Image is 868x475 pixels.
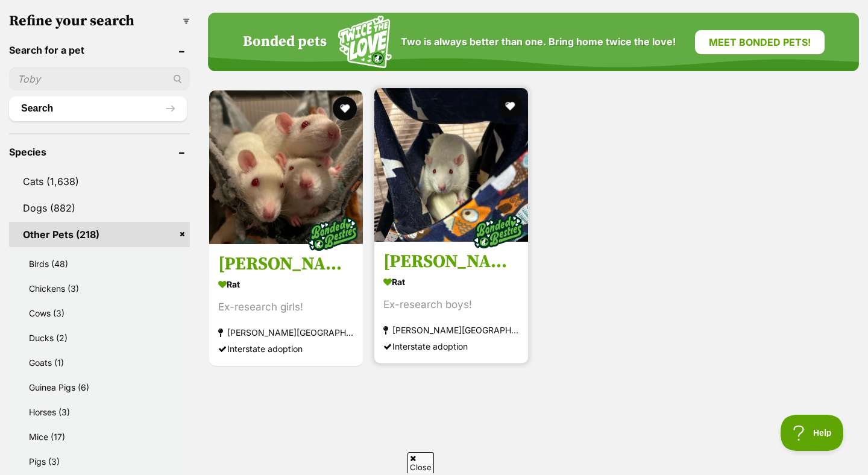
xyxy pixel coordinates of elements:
a: [PERSON_NAME], [PERSON_NAME] & [PERSON_NAME] Rat Ex-research girls! [PERSON_NAME][GEOGRAPHIC_DATA... [209,244,363,366]
span: Close [407,452,434,473]
h3: [PERSON_NAME], [PERSON_NAME] & [PERSON_NAME] [218,253,354,275]
button: Search [9,96,187,121]
div: Interstate adoption [383,338,519,354]
a: Ducks (2) [15,326,190,350]
div: Interstate adoption [218,341,354,357]
strong: Rat [383,273,519,291]
button: favourite [498,94,522,118]
img: bonded besties [468,201,528,262]
h3: Refine your search [9,13,190,30]
img: Buddy, Lucky, Rufus & Rover - Rat [374,88,528,242]
div: Ex-research girls! [218,299,354,315]
header: Species [9,146,190,157]
span: Two is always better than one. Bring home twice the love! [401,36,676,48]
img: bonded besties [303,204,363,264]
a: Dogs (882) [9,195,190,221]
h3: [PERSON_NAME], Lucky, [PERSON_NAME] & Rover [383,250,519,273]
a: Birds (48) [15,252,190,275]
h4: Bonded pets [243,34,327,51]
a: Pigs (3) [15,450,190,473]
header: Search for a pet [9,45,190,55]
strong: Rat [218,275,354,293]
strong: [PERSON_NAME][GEOGRAPHIC_DATA] [218,324,354,341]
iframe: Help Scout Beacon - Open [781,415,844,451]
a: [PERSON_NAME], Lucky, [PERSON_NAME] & Rover Rat Ex-research boys! [PERSON_NAME][GEOGRAPHIC_DATA] ... [374,241,528,363]
button: favourite [333,96,357,121]
img: Squiggle [338,16,392,68]
a: Meet bonded pets! [695,30,825,54]
a: Cats (1,638) [9,169,190,194]
strong: [PERSON_NAME][GEOGRAPHIC_DATA] [383,322,519,338]
a: Other Pets (218) [9,222,190,247]
a: Goats (1) [15,351,190,374]
a: Horses (3) [15,400,190,424]
a: Cows (3) [15,301,190,325]
div: Ex-research boys! [383,297,519,313]
a: Chickens (3) [15,277,190,300]
a: Mice (17) [15,425,190,448]
img: Emma, Cleo & Rikki - Rat [209,90,363,244]
a: Guinea Pigs (6) [15,376,190,399]
input: Toby [9,68,190,90]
